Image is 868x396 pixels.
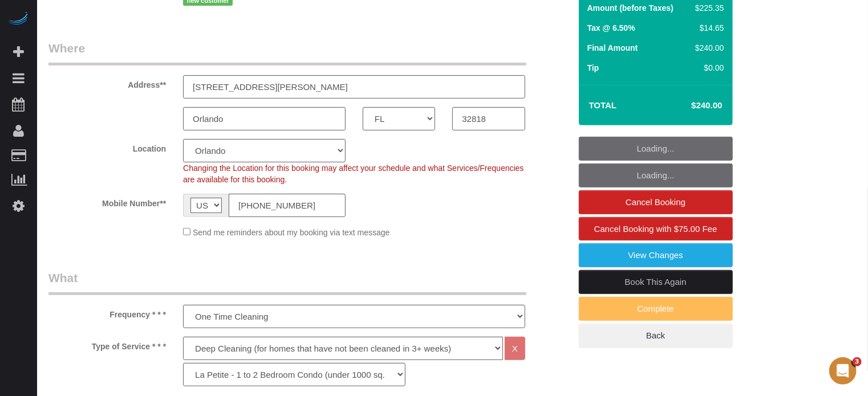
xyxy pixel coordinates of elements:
label: Frequency * * * [40,305,175,320]
input: Mobile Number** [229,194,346,217]
span: Changing the Location for this booking may affect your schedule and what Services/Frequencies are... [183,164,524,184]
legend: Where [48,40,526,66]
h4: $240.00 [657,101,722,111]
label: Tax @ 6.50% [587,22,635,34]
a: View Changes [579,243,733,267]
a: Cancel Booking [579,190,733,214]
span: Send me reminders about my booking via text message [193,228,390,237]
label: Location [40,139,175,154]
a: Cancel Booking with $75.00 Fee [579,217,733,241]
div: $240.00 [691,42,724,54]
label: Mobile Number** [40,194,175,209]
strong: Total [589,100,617,110]
label: Final Amount [587,42,638,54]
div: $0.00 [691,62,724,74]
label: Type of Service * * * [40,337,175,352]
a: Book This Again [579,270,733,294]
span: Cancel Booking with $75.00 Fee [594,224,717,234]
legend: What [48,270,526,295]
label: Amount (before Taxes) [587,2,674,14]
span: 3 [853,357,862,366]
div: $14.65 [691,22,724,34]
input: Zip Code** [452,107,525,130]
div: $225.35 [691,2,724,14]
img: Automaid Logo [7,11,30,27]
a: Back [579,324,733,348]
label: Tip [587,62,599,74]
iframe: Intercom live chat [829,357,857,385]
